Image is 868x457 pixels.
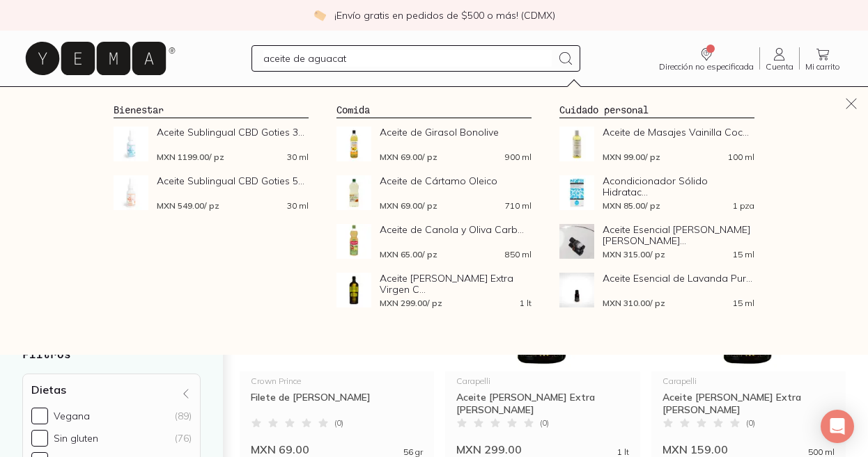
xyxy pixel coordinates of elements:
a: Aceite de Canola y Oliva CarbonellAceite de Canola y Oliva Carb...MXN 65.00/ pz850 ml [336,224,532,259]
div: Crown Prince [251,377,423,385]
span: 15 ml [733,250,754,259]
span: MXN 299.00 / pz [380,299,442,307]
a: Sucursales 📍 [164,86,261,114]
a: Los Imperdibles ⚡️ [288,86,419,114]
a: Los estrenos ✨ [447,86,557,114]
span: 100 ml [728,153,754,161]
span: MXN 310.00 / pz [603,299,665,307]
span: MXN 99.00 / pz [603,153,660,161]
span: Aceite de Girasol Bonolive [380,127,532,138]
span: 15 ml [733,299,754,307]
span: 850 ml [505,250,532,259]
span: MXN 315.00 / pz [603,250,665,259]
p: ¡Envío gratis en pedidos de $500 o más! (CDMX) [334,8,555,22]
span: MXN 159.00 [662,442,728,456]
span: MXN 65.00 / pz [380,250,437,259]
div: (89) [175,410,192,422]
span: 710 ml [505,202,532,210]
a: Aceite Esencial de Menta Piperita Puro BOHEAAceite Esencial [PERSON_NAME] [PERSON_NAME]...MXN 315... [559,224,754,259]
a: Aceite de Girasol BonoliveAceite de Girasol BonoliveMXN 69.00/ pz900 ml [336,127,532,161]
a: Cuenta [760,46,799,71]
img: Aceite Esencial de Menta Piperita Puro BOHEA [559,224,594,259]
a: Aceite de Oliva Extra Virgen CarapelliAceite [PERSON_NAME] Extra Virgen C...MXN 299.00/ pz1 lt [336,273,532,307]
div: Carapelli [456,377,628,385]
a: Dirección no especificada [653,46,759,71]
span: Aceite de Cártamo Oleico [380,175,532,186]
input: Busca los mejores productos [263,50,552,67]
div: Open Intercom Messenger [821,410,854,443]
a: Bienestar [114,104,164,115]
span: Aceite de Masajes Vainilla Coc... [603,127,754,138]
span: MXN 299.00 [456,442,522,456]
a: Aceite de Cártamo OleicoAceite de Cártamo OleicoMXN 69.00/ pz710 ml [336,175,532,210]
div: Aceite [PERSON_NAME] Extra [PERSON_NAME] [662,391,835,416]
div: Carapelli [662,377,835,385]
span: 30 ml [287,202,309,210]
span: MXN 549.00 / pz [157,202,219,210]
span: MXN 1199.00 / pz [157,153,224,161]
a: Mi carrito [800,46,846,71]
img: Acondicionador Sólido Hidratación Profunda [559,175,594,210]
span: 1 pza [733,202,754,210]
a: Aceite Esencial de Lavanda Puro BOHEAAceite Esencial de Lavanda Pur...MXN 310.00/ pz15 ml [559,273,754,307]
a: pasillo-todos-link [31,86,120,114]
span: Cuenta [766,63,793,71]
img: Aceite Sublingual CBD Goties 3000mg - 30ml (100mg/1ml de tintura) [114,127,148,161]
div: Filete de [PERSON_NAME] [251,391,423,416]
div: (76) [175,432,192,444]
span: 1 lt [617,448,629,456]
img: Aceite de Canola y Oliva Carbonell [336,224,371,259]
span: MXN 69.00 / pz [380,202,437,210]
span: MXN 69.00 [251,442,309,456]
img: Aceite Sublingual CBD Goties 500mg - 30ml (16mg/1ml de tintura) [114,175,148,210]
span: Aceite Esencial de Lavanda Pur... [603,273,754,284]
span: MXN 69.00 / pz [380,153,437,161]
span: 56 gr [403,448,423,456]
input: Sin gluten(76) [31,430,48,447]
a: Aceite de Masajes Vainilla Coconut 100 mlAceite de Masajes Vainilla Coc...MXN 99.00/ pz100 ml [559,127,754,161]
span: Aceite de Canola y Oliva Carb... [380,224,532,235]
span: ( 0 ) [334,419,343,427]
img: Aceite Esencial de Lavanda Puro BOHEA [559,273,594,307]
span: Aceite [PERSON_NAME] Extra Virgen C... [380,273,532,295]
h4: Dietas [31,383,66,396]
span: Aceite Esencial [PERSON_NAME] [PERSON_NAME]... [603,224,754,246]
a: Acondicionador Sólido Hidratación ProfundaAcondicionador Sólido Hidratac...MXN 85.00/ pz1 pza [559,175,754,210]
a: Comida [336,104,370,115]
span: 1 lt [520,299,532,307]
div: Vegana [54,410,90,422]
img: Aceite de Oliva Extra Virgen Carapelli [336,273,371,307]
span: Dirección no especificada [659,63,754,71]
span: Mi carrito [805,63,840,71]
span: 500 ml [808,448,835,456]
img: Aceite de Masajes Vainilla Coconut 100 ml [559,127,594,161]
span: 900 ml [505,153,532,161]
div: Aceite [PERSON_NAME] Extra [PERSON_NAME] [456,391,628,416]
span: Aceite Sublingual CBD Goties 3... [157,127,309,138]
img: Aceite de Girasol Bonolive [336,127,371,161]
a: Aceite Sublingual CBD Goties 3000mg - 30ml (100mg/1ml de tintura)Aceite Sublingual CBD Goties 3..... [114,127,309,161]
img: Aceite de Cártamo Oleico [336,175,371,210]
span: Acondicionador Sólido Hidratac... [603,175,754,198]
span: MXN 85.00 / pz [603,202,660,210]
div: Sin gluten [54,432,98,444]
a: Aceite Sublingual CBD Goties 500mg - 30ml (16mg/1ml de tintura)Aceite Sublingual CBD Goties 5...M... [114,175,309,210]
img: check [313,9,326,22]
span: Aceite Sublingual CBD Goties 5... [157,175,309,186]
span: 30 ml [287,153,309,161]
a: Cuidado personal [559,104,649,115]
span: ( 0 ) [540,419,549,427]
input: Vegana(89) [31,408,48,424]
span: ( 0 ) [746,419,755,427]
